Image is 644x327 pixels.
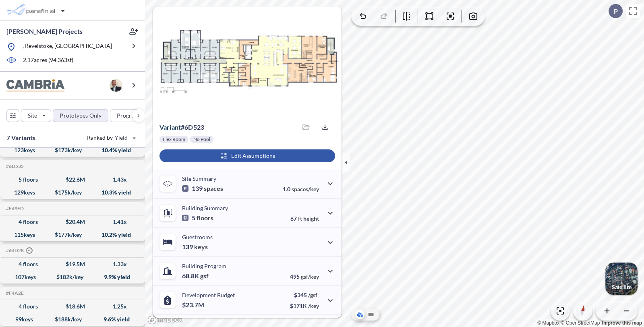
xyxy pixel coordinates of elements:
span: Variant [159,123,181,131]
button: Switcher ImageSatellite [605,263,638,295]
button: Program [110,109,153,122]
span: gsf [200,272,209,280]
button: Edit Assumptions [159,149,335,162]
p: 495 [290,273,319,280]
p: Development Budget [182,292,235,298]
p: 5 [182,214,213,222]
p: , Revelstoke, [GEOGRAPHIC_DATA] [23,42,112,52]
h5: Click to copy the code [4,247,33,255]
p: # 6d523 [159,123,204,131]
p: 68.8K [182,272,209,280]
a: Mapbox homepage [147,315,183,325]
h5: Click to copy the code [4,290,24,296]
p: Flex Room [163,136,185,143]
h5: Click to copy the code [4,163,24,169]
span: spaces [204,184,223,192]
p: No Pool [193,136,210,143]
p: Satellite [612,284,631,290]
img: BrandImage [6,79,64,92]
span: height [303,215,319,222]
p: 2.17 acres ( 94,363 sf) [23,56,73,65]
span: ft [298,215,302,222]
a: Improve this map [602,320,642,326]
p: 139 [182,184,223,192]
p: Building Program [182,263,226,269]
span: Yield [115,134,128,142]
img: Switcher Image [605,263,638,295]
p: $171K [290,302,319,309]
p: Program [117,112,139,120]
button: Aerial View [355,310,364,319]
p: Site [28,112,37,120]
h5: Click to copy the code [4,206,24,211]
span: floors [197,214,213,222]
span: /gsf [308,292,317,298]
span: spaces/key [292,186,319,192]
p: 1.0 [283,186,319,192]
p: Guestrooms [182,234,213,240]
p: $345 [290,292,319,298]
img: user logo [110,79,122,92]
span: gsf/key [301,273,319,280]
p: Prototypes Only [60,112,101,120]
p: 139 [182,243,208,251]
p: P [613,8,617,15]
button: Prototypes Only [53,109,108,122]
span: /key [308,302,319,309]
p: [PERSON_NAME] Projects [6,27,83,36]
p: Building Summary [182,205,228,211]
p: 7 Variants [6,133,36,143]
button: Site Plan [366,310,376,319]
span: keys [194,243,208,251]
p: 67 [290,215,319,222]
a: Mapbox [537,320,559,326]
p: $23.7M [182,301,205,309]
a: OpenStreetMap [561,320,600,326]
button: Site [21,109,51,122]
button: Ranked by Yield [81,131,141,144]
p: Site Summary [182,175,216,182]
